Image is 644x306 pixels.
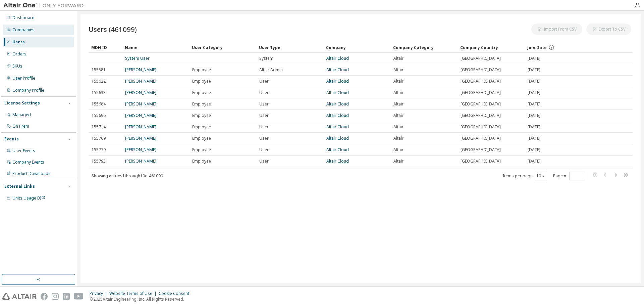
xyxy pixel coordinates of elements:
span: 155684 [92,101,106,107]
div: Company [326,42,388,53]
a: [PERSON_NAME] [125,124,156,130]
div: On Prem [12,124,29,129]
span: Units Usage BI [12,195,45,201]
span: Altair [393,136,404,141]
span: [DATE] [528,101,540,107]
span: [DATE] [528,113,540,118]
span: Employee [192,136,211,141]
a: Altair Cloud [326,124,349,130]
a: System User [125,55,150,61]
div: Dashboard [12,15,35,20]
a: Altair Cloud [326,55,349,61]
span: Altair [393,159,404,164]
span: User [259,90,269,95]
a: [PERSON_NAME] [125,135,156,141]
div: Privacy [90,291,109,296]
span: Showing entries 1 through 10 of 461099 [92,173,163,179]
span: [DATE] [528,147,540,152]
span: Altair [393,147,404,152]
span: User [259,79,269,84]
div: Orders [12,51,26,57]
span: Altair [393,101,404,107]
img: youtube.svg [74,293,84,300]
span: Employee [192,79,211,84]
span: 155696 [92,113,106,118]
div: MDH ID [91,42,119,53]
span: [GEOGRAPHIC_DATA] [461,147,501,152]
div: External Links [4,184,35,189]
a: [PERSON_NAME] [125,158,156,164]
span: Altair Admin [259,67,283,73]
span: [DATE] [528,159,540,164]
a: Altair Cloud [326,147,349,152]
a: [PERSON_NAME] [125,101,156,107]
span: Employee [192,159,211,164]
div: User Type [259,42,321,53]
span: [GEOGRAPHIC_DATA] [461,90,501,95]
div: Cookie Consent [159,291,193,296]
div: User Events [12,148,35,154]
div: Company Country [460,42,522,53]
a: Altair Cloud [326,113,349,118]
span: User [259,159,269,164]
span: Items per page [503,172,547,180]
span: [DATE] [528,56,540,61]
div: License Settings [4,100,40,106]
span: User [259,136,269,141]
a: [PERSON_NAME] [125,78,156,84]
span: Employee [192,113,211,118]
button: Import From CSV [531,24,582,35]
span: [GEOGRAPHIC_DATA] [461,79,501,84]
span: [GEOGRAPHIC_DATA] [461,101,501,107]
img: linkedin.svg [63,293,70,300]
div: User Profile [12,76,35,81]
div: Company Category [393,42,455,53]
div: SKUs [12,63,22,69]
div: Website Terms of Use [109,291,159,296]
span: 155793 [92,159,106,164]
span: User [259,101,269,107]
span: 155714 [92,124,106,130]
span: User [259,147,269,152]
span: Altair [393,56,404,61]
a: [PERSON_NAME] [125,67,156,73]
svg: Date when the user was first added or directly signed up. If the user was deleted and later re-ad... [548,44,554,50]
a: Altair Cloud [326,101,349,107]
div: Company Profile [12,88,44,93]
div: Users [12,39,25,45]
a: Altair Cloud [326,67,349,73]
span: Employee [192,67,211,73]
span: 155622 [92,79,106,84]
p: © 2025 Altair Engineering, Inc. All Rights Reserved. [90,296,193,302]
span: Join Date [527,45,547,50]
span: 155633 [92,90,106,95]
span: Users (461099) [89,25,137,34]
span: [GEOGRAPHIC_DATA] [461,56,501,61]
span: [DATE] [528,79,540,84]
a: Altair Cloud [326,78,349,84]
span: Page n. [553,172,585,180]
span: User [259,124,269,130]
span: [GEOGRAPHIC_DATA] [461,159,501,164]
span: [DATE] [528,67,540,73]
span: [DATE] [528,124,540,130]
span: Employee [192,90,211,95]
div: Name [125,42,186,53]
a: [PERSON_NAME] [125,113,156,118]
img: facebook.svg [41,293,48,300]
span: Altair [393,79,404,84]
a: [PERSON_NAME] [125,90,156,95]
a: Altair Cloud [326,90,349,95]
div: User Category [192,42,254,53]
span: Altair [393,90,404,95]
a: [PERSON_NAME] [125,147,156,152]
a: Altair Cloud [326,158,349,164]
span: [GEOGRAPHIC_DATA] [461,124,501,130]
button: Export To CSV [586,24,631,35]
span: Employee [192,124,211,130]
span: 155581 [92,67,106,73]
span: [DATE] [528,136,540,141]
span: Employee [192,101,211,107]
button: 10 [536,173,545,179]
span: [GEOGRAPHIC_DATA] [461,113,501,118]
